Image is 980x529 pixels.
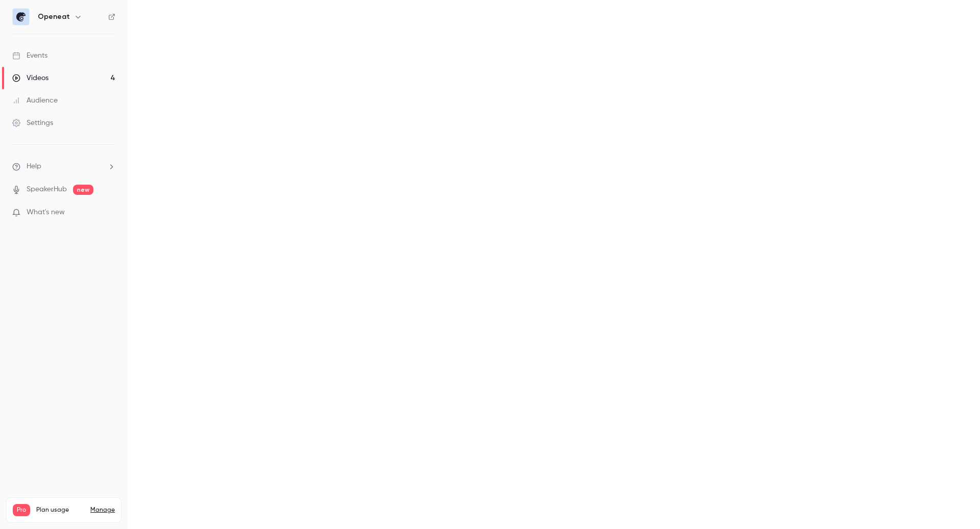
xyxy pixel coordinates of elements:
[27,184,67,195] a: SpeakerHub
[12,73,48,83] div: Videos
[27,207,65,218] span: What's new
[90,506,115,514] a: Manage
[12,161,115,172] li: help-dropdown-opener
[36,506,84,514] span: Plan usage
[38,12,70,22] h6: Openeat
[12,51,47,61] div: Events
[73,185,93,195] span: new
[27,161,41,172] span: Help
[12,118,53,128] div: Settings
[103,208,115,217] iframe: Noticeable Trigger
[13,9,29,25] img: Openeat
[12,95,58,106] div: Audience
[13,504,30,516] span: Pro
